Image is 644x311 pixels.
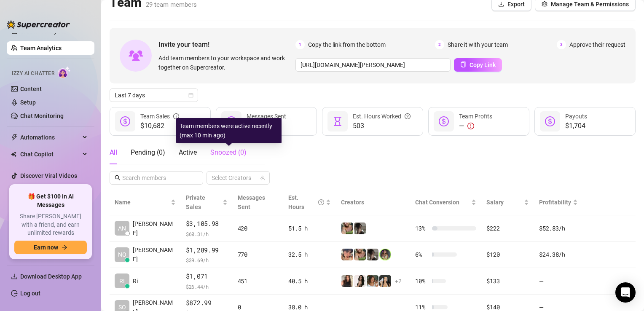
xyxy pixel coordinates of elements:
span: Approve their request [569,40,625,49]
span: question-circle [318,193,324,212]
span: Payouts [565,113,587,120]
span: Download Desktop App [20,273,82,280]
span: $3,105.98 [186,219,228,229]
img: i_want_candy [367,275,378,287]
span: $1,289.99 [186,245,228,255]
span: $872.99 [186,298,228,308]
img: jadesummersss [379,249,391,260]
span: Chat Copilot [20,147,80,161]
span: Earn now [34,244,58,251]
span: Active [179,148,197,156]
div: Team Sales [140,112,179,121]
span: Invite your team! [158,39,295,50]
span: 13 % [415,224,429,233]
span: exclamation-circle [467,123,474,129]
img: Chat Copilot [11,151,16,157]
span: 6 % [415,250,429,259]
img: daiisyjane [354,223,366,234]
div: $120 [486,250,529,259]
span: Ri [133,276,138,286]
span: [PERSON_NAME] [133,245,176,264]
span: Profitability [539,199,571,206]
div: 420 [238,224,278,233]
div: 770 [238,250,278,259]
div: $24.38 /h [539,250,578,259]
img: logo-BBDzfeDw.svg [7,20,70,29]
span: 🎁 Get $100 in AI Messages [14,193,87,209]
span: 3 [557,40,566,49]
div: Open Intercom Messenger [615,282,636,303]
img: badbree-shoe_lab [379,275,391,287]
a: Team Analytics [20,45,62,51]
th: Creators [336,190,410,215]
div: Team members were active recently (max 10 min ago) [176,118,282,143]
span: 29 team members [146,1,197,8]
span: Chat Conversion [415,199,459,206]
span: hourglass [333,116,343,126]
img: ChloeLove [354,275,366,287]
span: $ 39.69 /h [186,256,228,264]
button: Copy Link [454,58,502,72]
span: Share [PERSON_NAME] with a friend, and earn unlimited rewards [14,212,87,237]
span: Automations [20,131,80,144]
div: Est. Hours [288,193,325,212]
span: Export [507,1,525,8]
div: 40.5 h [288,276,331,286]
div: 32.5 h [288,250,331,259]
span: info-circle [173,112,179,121]
span: Private Sales [186,194,205,210]
span: setting [542,1,547,7]
span: arrow-right [62,244,67,250]
a: Log out [20,290,40,297]
span: $1,704 [565,121,587,131]
img: diandradelgado [341,275,353,287]
span: Copy Link [470,62,496,68]
span: calendar [188,93,193,98]
span: dollar-circle [545,116,555,126]
span: + 2 [395,276,402,286]
span: Salary [486,199,504,206]
div: 51.5 h [288,224,331,233]
img: bonnierides [341,249,353,260]
span: $ 26.44 /h [186,282,228,291]
span: $1,071 [186,271,228,282]
span: search [115,175,121,181]
div: $52.83 /h [539,224,578,233]
div: — [459,121,492,131]
span: Copy the link from the bottom [308,40,386,49]
span: 1 [295,40,305,49]
span: RI [119,276,125,286]
span: copy [460,62,466,67]
span: Snoozed ( 0 ) [210,148,247,156]
span: team [260,175,265,180]
span: dollar-circle [120,116,130,126]
span: [PERSON_NAME] [133,219,176,238]
span: 503 [353,121,411,131]
span: $10,682 [140,121,179,131]
span: Messages Sent [247,113,286,120]
img: AI Chatter [58,66,71,78]
div: 451 [238,276,278,286]
span: 10 % [415,276,429,286]
img: daiisyjane [367,249,378,260]
img: dreamsofleana [354,249,366,260]
span: download [498,1,504,7]
span: Manage Team & Permissions [551,1,629,8]
img: dreamsofleana [341,223,353,234]
a: Chat Monitoring [20,113,64,119]
span: thunderbolt [11,134,18,141]
div: All [110,147,117,158]
span: Name [115,198,169,207]
a: Setup [20,99,36,106]
span: Last 7 days [115,89,193,102]
a: Discover Viral Videos [20,172,77,179]
span: Share it with your team [448,40,508,49]
span: AN [118,224,126,233]
span: $ 60.31 /h [186,230,228,238]
div: $133 [486,276,529,286]
td: — [534,268,583,295]
div: $222 [486,224,529,233]
span: NO [118,250,126,259]
span: download [11,273,18,280]
input: Search members [122,173,191,182]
